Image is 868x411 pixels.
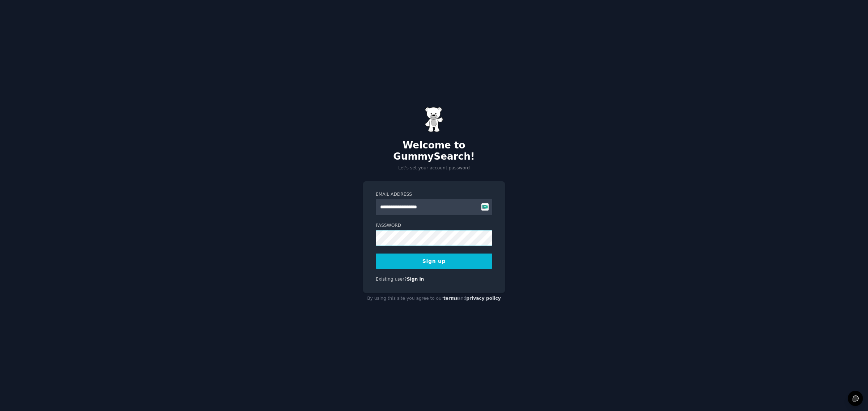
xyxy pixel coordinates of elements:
[407,277,424,282] a: Sign in
[376,222,492,229] label: Password
[363,140,505,163] h2: Welcome to GummySearch!
[376,254,492,269] button: Sign up
[466,296,501,301] a: privacy policy
[363,165,505,172] p: Let's set your account password
[363,293,505,304] div: By using this site you agree to our and
[443,296,458,301] a: terms
[425,107,443,132] img: Gummy Bear
[376,277,407,282] span: Existing user?
[376,191,492,198] label: Email Address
